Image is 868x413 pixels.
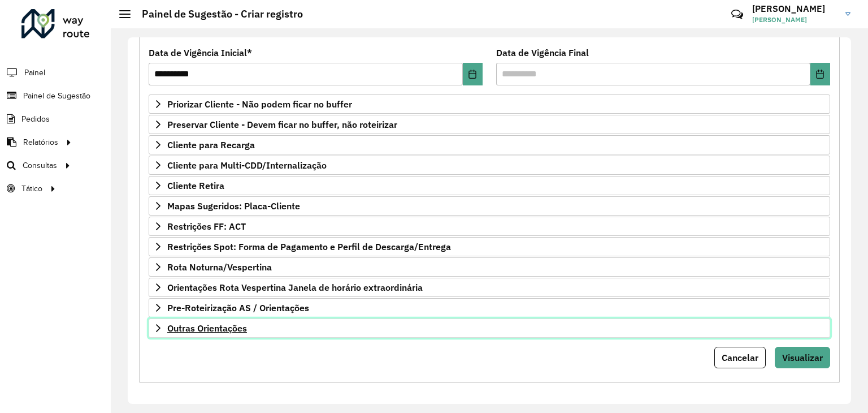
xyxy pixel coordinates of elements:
[167,201,300,210] span: Mapas Sugeridos: Placa-Cliente
[782,352,823,363] span: Visualizar
[167,263,272,272] span: Rota Noturna/Vespertina
[463,63,483,85] button: Choose Date
[131,8,303,20] h2: Painel de Sugestão - Criar registro
[167,100,352,109] span: Priorizar Cliente - Não podem ficar no buffer
[722,352,758,363] span: Cancelar
[149,278,830,297] a: Orientações Rota Vespertina Janela de horário extraordinária
[149,46,252,59] label: Data de Vigência Inicial
[149,217,830,236] a: Restrições FF: ACT
[23,136,58,148] span: Relatórios
[149,94,830,114] a: Priorizar Cliente - Não podem ficar no buffer
[752,3,837,14] h3: [PERSON_NAME]
[21,183,42,195] span: Tático
[167,120,397,129] span: Preservar Cliente - Devem ficar no buffer, não roteirizar
[149,237,830,256] a: Restrições Spot: Forma de Pagamento e Perfil de Descarga/Entrega
[752,15,837,25] span: [PERSON_NAME]
[149,135,830,154] a: Cliente para Recarga
[167,181,224,190] span: Cliente Retira
[149,176,830,195] a: Cliente Retira
[23,90,90,102] span: Painel de Sugestão
[167,222,246,231] span: Restrições FF: ACT
[23,160,57,171] span: Consultas
[24,67,45,79] span: Painel
[810,63,830,85] button: Choose Date
[167,242,451,251] span: Restrições Spot: Forma de Pagamento e Perfil de Descarga/Entrega
[725,2,749,27] a: Contato Rápido
[149,196,830,216] a: Mapas Sugeridos: Placa-Cliente
[149,115,830,134] a: Preservar Cliente - Devem ficar no buffer, não roteirizar
[149,319,830,338] a: Outras Orientações
[714,347,766,368] button: Cancelar
[149,257,830,277] a: Rota Noturna/Vespertina
[167,140,255,149] span: Cliente para Recarga
[167,324,247,333] span: Outras Orientações
[167,303,309,312] span: Pre-Roteirização AS / Orientações
[149,156,830,175] a: Cliente para Multi-CDD/Internalização
[167,283,423,292] span: Orientações Rota Vespertina Janela de horário extraordinária
[775,347,830,368] button: Visualizar
[149,298,830,317] a: Pre-Roteirização AS / Orientações
[167,161,327,170] span: Cliente para Multi-CDD/Internalização
[496,46,589,59] label: Data de Vigência Final
[21,113,50,125] span: Pedidos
